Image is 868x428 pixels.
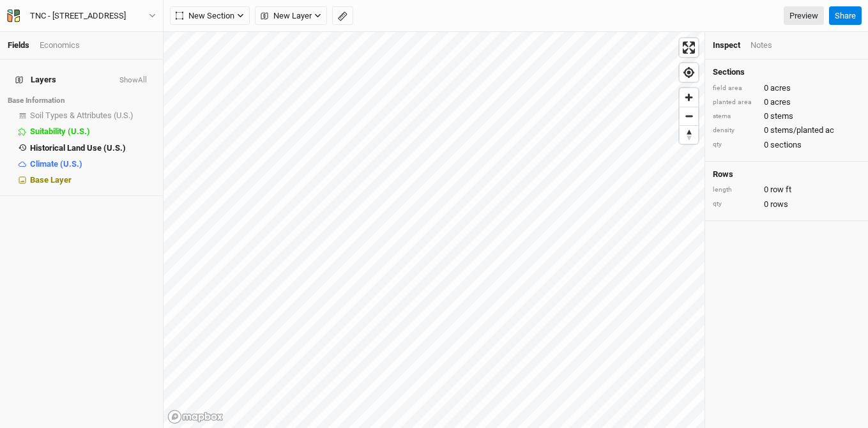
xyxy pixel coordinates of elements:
[6,9,156,23] button: TNC - [STREET_ADDRESS]
[770,96,791,108] span: acres
[713,125,860,136] div: 0
[713,184,860,195] div: 0
[255,6,327,26] button: New Layer
[30,175,72,185] span: Base Layer
[770,111,793,122] span: stems
[30,111,133,120] span: Soil Types & Attributes (U.S.)
[770,82,791,94] span: acres
[713,111,860,122] div: 0
[30,143,126,153] span: Historical Land Use (U.S.)
[713,185,758,195] div: length
[119,76,148,85] button: ShowAll
[713,84,758,93] div: field area
[30,175,155,185] div: Base Layer
[680,126,698,144] span: Reset bearing to north
[713,67,860,77] h4: Sections
[713,139,860,151] div: 0
[170,6,250,26] button: New Section
[680,107,698,125] button: Zoom out
[770,139,802,151] span: sections
[713,112,758,121] div: stems
[164,32,704,428] canvas: Map
[713,96,860,108] div: 0
[40,40,80,51] div: Economics
[30,10,126,22] div: TNC - [STREET_ADDRESS]
[829,6,862,26] button: Share
[15,75,56,85] span: Layers
[784,6,824,26] a: Preview
[30,143,155,153] div: Historical Land Use (U.S.)
[713,126,758,135] div: density
[713,199,860,210] div: 0
[713,140,758,149] div: qty
[30,159,82,169] span: Climate (U.S.)
[30,111,155,121] div: Soil Types & Attributes (U.S.)
[770,199,788,210] span: rows
[713,199,758,209] div: qty
[713,40,740,51] div: Inspect
[8,40,29,50] a: Fields
[176,10,234,22] span: New Section
[770,184,791,195] span: row ft
[680,88,698,107] button: Zoom in
[332,6,353,26] button: Shortcut: M
[30,10,126,22] div: TNC - 718 Windmill Rd, Colton, NY 13625
[713,98,758,107] div: planted area
[680,38,698,57] button: Enter fullscreen
[30,126,155,137] div: Suitability (U.S.)
[750,40,772,51] div: Notes
[261,10,312,22] span: New Layer
[30,126,90,136] span: Suitability (U.S.)
[713,169,860,180] h4: Rows
[167,409,224,424] a: Mapbox logo
[680,63,698,82] button: Find my location
[770,125,834,136] span: stems/planted ac
[30,159,155,169] div: Climate (U.S.)
[713,82,860,94] div: 0
[680,125,698,144] button: Reset bearing to north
